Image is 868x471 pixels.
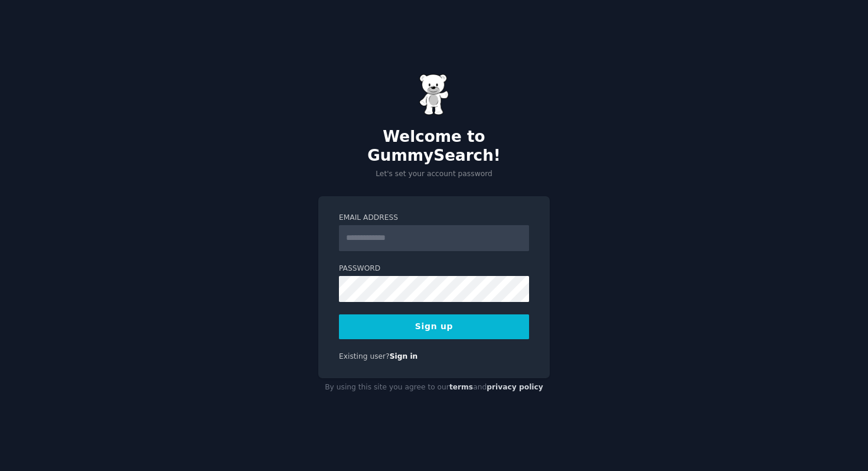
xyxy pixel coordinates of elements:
button: Sign up [339,314,529,339]
a: Sign in [390,352,418,360]
a: terms [449,383,473,391]
div: By using this site you agree to our and [318,378,550,397]
a: privacy policy [487,383,543,391]
label: Email Address [339,213,529,223]
img: Gummy Bear [419,74,449,115]
p: Let's set your account password [318,169,550,180]
h2: Welcome to GummySearch! [318,128,550,165]
label: Password [339,264,529,274]
span: Existing user? [339,352,390,360]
